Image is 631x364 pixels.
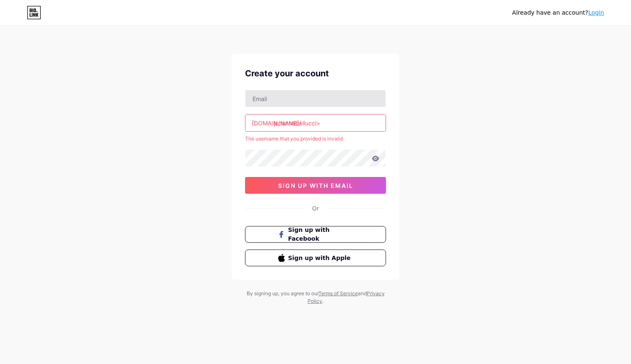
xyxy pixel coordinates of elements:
button: sign up with email [245,177,386,194]
button: Sign up with Apple [245,250,386,266]
div: [DOMAIN_NAME]/ [252,119,301,127]
input: username [245,114,386,131]
button: Sign up with Facebook [245,226,386,243]
a: Terms of Service [318,290,358,296]
input: Email [245,90,386,107]
a: Login [588,9,604,16]
span: sign up with email [278,182,353,189]
div: Create your account [245,67,386,80]
span: Sign up with Facebook [288,226,353,243]
div: The username that you provided is invalid. [245,135,386,143]
div: By signing up, you agree to our and . [244,290,387,305]
div: Already have an account? [512,8,604,17]
span: Sign up with Apple [288,254,353,263]
div: Or [312,204,319,213]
